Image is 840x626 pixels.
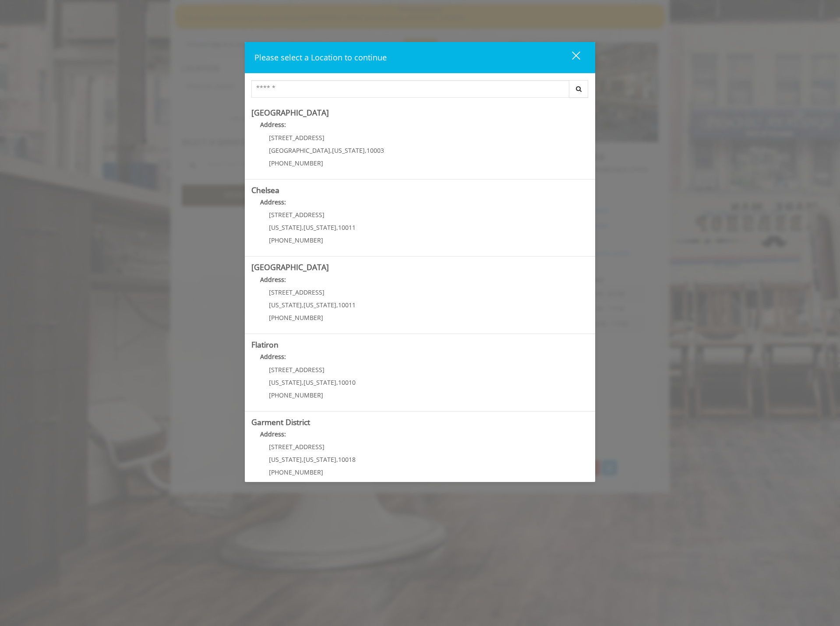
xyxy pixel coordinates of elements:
span: [US_STATE] [269,223,302,232]
span: 10003 [367,146,384,155]
b: Address: [260,430,286,438]
span: [PHONE_NUMBER] [269,313,323,322]
span: [US_STATE] [304,301,336,309]
i: Search button [574,86,584,92]
span: , [365,146,367,155]
b: Address: [260,198,286,206]
span: [PHONE_NUMBER] [269,159,323,167]
b: [GEOGRAPHIC_DATA] [251,107,329,118]
span: 10018 [338,455,356,464]
span: [US_STATE] [269,455,302,464]
span: , [330,146,332,155]
span: , [336,301,338,309]
span: 10011 [338,223,356,232]
span: [GEOGRAPHIC_DATA] [269,146,330,155]
span: [PHONE_NUMBER] [269,468,323,476]
div: Center Select [251,80,589,102]
b: Address: [260,352,286,361]
span: , [336,455,338,464]
span: [PHONE_NUMBER] [269,391,323,399]
b: Address: [260,275,286,284]
span: [STREET_ADDRESS] [269,288,325,296]
span: [US_STATE] [269,378,302,387]
b: Flatiron [251,339,279,350]
span: , [302,301,304,309]
span: , [336,378,338,387]
input: Search Center [251,80,569,98]
div: close dialog [562,51,579,64]
span: [PHONE_NUMBER] [269,236,323,244]
span: [US_STATE] [304,223,336,232]
span: [US_STATE] [304,455,336,464]
b: Chelsea [251,185,279,195]
span: , [302,455,304,464]
span: [STREET_ADDRESS] [269,366,325,374]
span: [STREET_ADDRESS] [269,211,325,219]
b: Garment District [251,417,310,427]
span: Please select a Location to continue [254,52,387,63]
b: [GEOGRAPHIC_DATA] [251,262,329,272]
span: [US_STATE] [269,301,302,309]
span: [US_STATE] [304,378,336,387]
span: [US_STATE] [332,146,365,155]
span: 10011 [338,301,356,309]
span: , [302,223,304,232]
span: , [302,378,304,387]
span: [STREET_ADDRESS] [269,443,325,451]
span: 10010 [338,378,356,387]
button: close dialog [556,49,586,67]
span: [STREET_ADDRESS] [269,134,325,142]
span: , [336,223,338,232]
b: Address: [260,120,286,129]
